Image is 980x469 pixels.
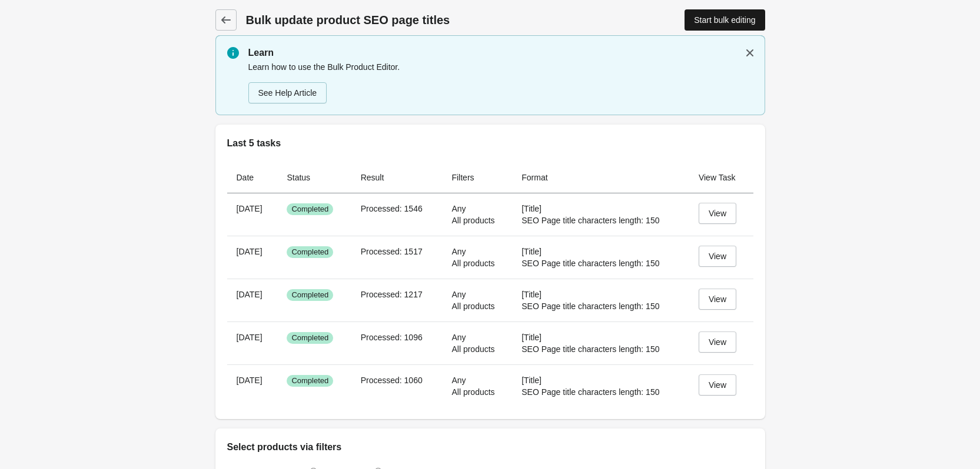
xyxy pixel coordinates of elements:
span: Completed [287,332,333,344]
div: See Help Article [258,88,317,98]
th: Filters [442,162,512,193]
th: [DATE] [227,193,278,236]
td: Processed: 1096 [351,321,443,364]
td: Any All products [442,279,512,321]
th: View Task [689,162,753,193]
div: View [709,252,726,261]
div: View [709,209,726,218]
td: Any All products [442,321,512,364]
h1: Bulk update product SEO page titles [246,12,558,28]
div: View [709,337,726,347]
th: [DATE] [227,279,278,321]
td: Any All products [442,364,512,407]
td: Any All products [442,193,512,236]
a: View [699,331,736,353]
a: View [699,374,736,396]
th: [DATE] [227,364,278,407]
div: Start bulk editing [694,15,755,25]
td: [Title] SEO Page title characters length: 150 [512,364,689,407]
th: Status [277,162,351,193]
th: [DATE] [227,236,278,279]
a: Start bulk editing [685,9,765,31]
td: [Title] SEO Page title characters length: 150 [512,236,689,279]
a: View [699,289,736,310]
p: Learn [248,46,753,60]
td: [Title] SEO Page title characters length: 150 [512,279,689,321]
div: View [709,380,726,390]
span: Completed [287,289,333,301]
span: Completed [287,375,333,387]
div: View [709,294,726,304]
a: View [699,246,736,267]
td: Any All products [442,236,512,279]
div: Learn how to use the Bulk Product Editor. [248,60,753,105]
th: Result [351,162,443,193]
a: View [699,203,736,224]
th: Date [227,162,278,193]
td: Processed: 1517 [351,236,443,279]
th: Format [512,162,689,193]
span: Completed [287,203,333,215]
td: Processed: 1060 [351,364,443,407]
th: [DATE] [227,321,278,364]
td: [Title] SEO Page title characters length: 150 [512,321,689,364]
td: Processed: 1546 [351,193,443,236]
a: See Help Article [248,82,327,103]
h2: Last 5 tasks [227,136,753,150]
td: Processed: 1217 [351,279,443,321]
span: Completed [287,246,333,258]
td: [Title] SEO Page title characters length: 150 [512,193,689,236]
h2: Select products via filters [227,440,753,454]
